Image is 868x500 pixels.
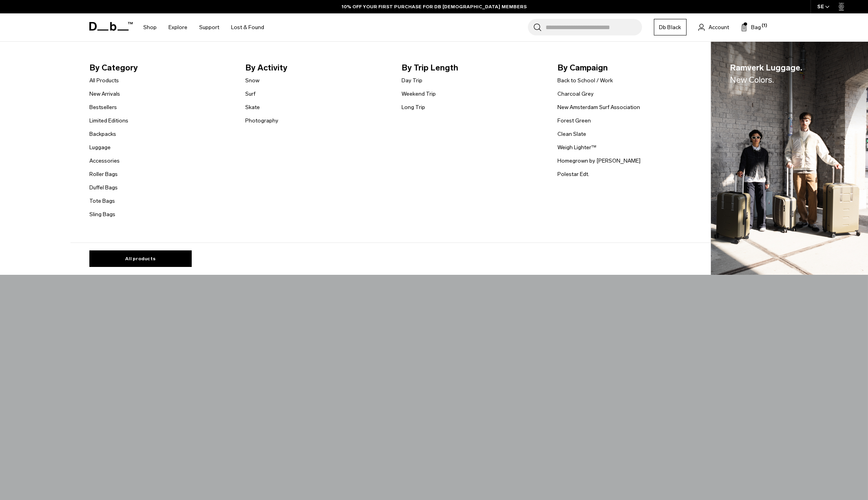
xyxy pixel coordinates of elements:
a: Homegrown by [PERSON_NAME] [557,157,640,165]
a: Shop [143,13,157,41]
button: Bag (1) [741,22,761,32]
a: Surf [245,90,255,98]
a: Sling Bags [89,210,115,219]
a: New Arrivals [89,90,120,98]
a: Day Trip [402,76,422,85]
a: Luggage [89,143,111,152]
nav: Main Navigation [137,13,270,41]
a: Snow [245,76,259,85]
a: Forest Green [557,117,591,125]
span: By Activity [245,61,389,74]
a: Accessories [89,157,120,165]
a: Duffel Bags [89,183,118,192]
a: Photography [245,117,278,125]
a: Bestsellers [89,103,117,111]
a: Limited Editions [89,117,128,125]
a: All products [89,250,192,267]
a: Explore [168,13,187,41]
a: Polestar Edt. [557,170,589,178]
a: Long Trip [402,103,425,111]
a: Weigh Lighter™ [557,143,596,152]
a: Backpacks [89,130,116,138]
a: All Products [89,76,119,85]
a: Account [698,22,729,32]
a: Roller Bags [89,170,118,178]
span: New Colors. [730,75,774,85]
a: Db Black [654,19,687,35]
span: Ramverk Luggage. [730,61,802,86]
a: Skate [245,103,260,111]
a: Weekend Trip [402,90,436,98]
span: By Campaign [557,61,701,74]
a: Back to School / Work [557,76,613,85]
span: By Category [89,61,233,74]
span: Bag [751,23,761,31]
a: Clean Slate [557,130,586,138]
a: New Amsterdam Surf Association [557,103,640,111]
a: Tote Bags [89,197,115,205]
span: By Trip Length [402,61,545,74]
span: Account [709,23,729,31]
span: (1) [762,22,767,29]
a: Support [199,13,219,41]
a: 10% OFF YOUR FIRST PURCHASE FOR DB [DEMOGRAPHIC_DATA] MEMBERS [342,3,527,10]
a: Lost & Found [231,13,264,41]
a: Charcoal Grey [557,90,594,98]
